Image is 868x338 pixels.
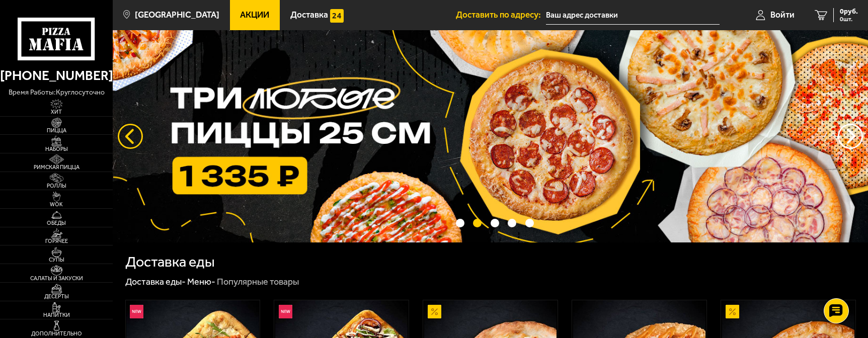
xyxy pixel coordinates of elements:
[125,255,215,269] h1: Доставка еды
[473,219,482,227] button: точки переключения
[240,11,269,19] span: Акции
[135,11,219,19] span: [GEOGRAPHIC_DATA]
[508,219,516,227] button: точки переключения
[217,276,299,288] div: Популярные товары
[290,11,328,19] span: Доставка
[525,219,534,227] button: точки переключения
[428,305,441,318] img: Акционный
[118,124,143,149] button: следующий
[770,11,795,19] span: Войти
[125,276,186,287] a: Доставка еды-
[279,305,292,318] img: Новинка
[130,305,143,318] img: Новинка
[840,16,858,22] span: 0 шт.
[840,8,858,15] span: 0 руб.
[546,6,720,25] input: Ваш адрес доставки
[456,219,464,227] button: точки переключения
[456,11,546,19] span: Доставить по адресу:
[187,276,215,287] a: Меню-
[726,305,739,318] img: Акционный
[491,219,499,227] button: точки переключения
[330,9,344,23] img: 15daf4d41897b9f0e9f617042186c801.svg
[838,124,863,149] button: предыдущий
